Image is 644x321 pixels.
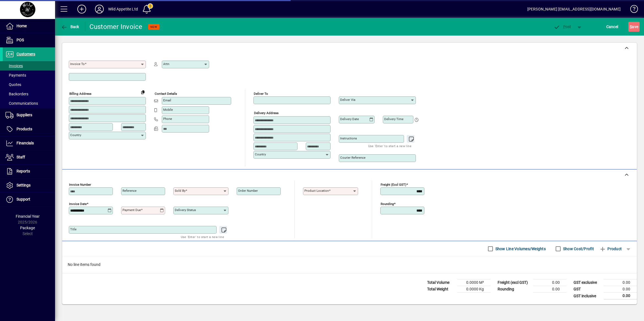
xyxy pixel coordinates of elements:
[606,22,618,31] span: Cancel
[3,122,55,136] a: Products
[3,108,55,122] a: Suppliers
[604,279,637,286] td: 0.00
[381,202,394,206] mat-label: Rounding
[175,208,196,212] mat-label: Delivery status
[73,4,91,14] button: Add
[3,19,55,33] a: Home
[604,286,637,293] td: 0.00
[457,279,490,286] td: 0.0000 M³
[150,25,157,29] span: NEW
[533,286,566,293] td: 0.00
[70,133,81,137] mat-label: Country
[138,88,147,96] button: Copy to Delivery address
[3,80,55,89] a: Quotes
[6,73,26,77] span: Payments
[599,244,622,253] span: Product
[626,1,637,19] a: Knowledge Base
[17,52,35,56] span: Customers
[3,150,55,164] a: Staff
[70,62,85,66] mat-label: Invoice To
[20,226,35,230] span: Package
[457,286,490,293] td: 0.0000 Kg
[108,5,138,14] div: Wild Appetite Ltd
[6,64,23,68] span: Invoices
[3,89,55,99] a: Backorders
[16,214,40,219] span: Financial Year
[340,117,359,121] mat-label: Delivery date
[17,38,24,42] span: POS
[17,197,30,201] span: Support
[563,25,566,29] span: P
[495,286,533,293] td: Rounding
[254,92,268,96] mat-label: Deliver To
[89,22,143,31] div: Customer Invoice
[553,25,571,29] span: ost
[3,136,55,150] a: Financials
[69,183,91,187] mat-label: Invoice number
[3,164,55,178] a: Reports
[3,71,55,80] a: Payments
[122,208,141,212] mat-label: Payment due
[163,98,171,102] mat-label: Email
[163,117,172,121] mat-label: Phone
[551,22,574,32] button: Post
[91,4,108,14] button: Profile
[17,155,25,159] span: Staff
[238,189,258,193] mat-label: Order number
[6,101,38,106] span: Communications
[3,179,55,192] a: Settings
[55,22,85,32] app-page-header-button: Back
[424,279,457,286] td: Total Volume
[340,98,355,102] mat-label: Deliver via
[3,61,55,71] a: Invoices
[562,246,594,252] label: Show Cost/Profit
[62,256,637,273] div: No line items found
[181,234,224,240] mat-hint: Use 'Enter' to start a new line
[527,5,621,14] div: [PERSON_NAME] [EMAIL_ADDRESS][DOMAIN_NAME]
[3,193,55,206] a: Support
[630,25,632,29] span: S
[61,25,79,29] span: Back
[3,33,55,47] a: POS
[630,22,638,31] span: ave
[6,92,28,96] span: Backorders
[122,189,137,193] mat-label: Reference
[17,169,30,173] span: Reports
[6,82,21,87] span: Quotes
[628,22,640,32] button: Save
[69,202,87,206] mat-label: Invoice date
[494,246,546,252] label: Show Line Volumes/Weights
[571,279,604,286] td: GST exclusive
[571,293,604,300] td: GST inclusive
[163,62,169,66] mat-label: Attn
[59,22,81,32] button: Back
[17,141,34,145] span: Financials
[384,117,403,121] mat-label: Delivery time
[424,286,457,293] td: Total Weight
[17,183,31,187] span: Settings
[304,189,329,193] mat-label: Product location
[571,286,604,293] td: GST
[3,99,55,108] a: Communications
[605,22,620,32] button: Cancel
[604,293,637,300] td: 0.00
[597,244,624,254] button: Add product line item
[163,108,173,112] mat-label: Mobile
[495,279,533,286] td: Freight (excl GST)
[533,279,566,286] td: 0.00
[70,227,77,231] mat-label: Title
[175,189,185,193] mat-label: Sold by
[17,113,32,117] span: Suppliers
[17,127,32,131] span: Products
[17,24,27,28] span: Home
